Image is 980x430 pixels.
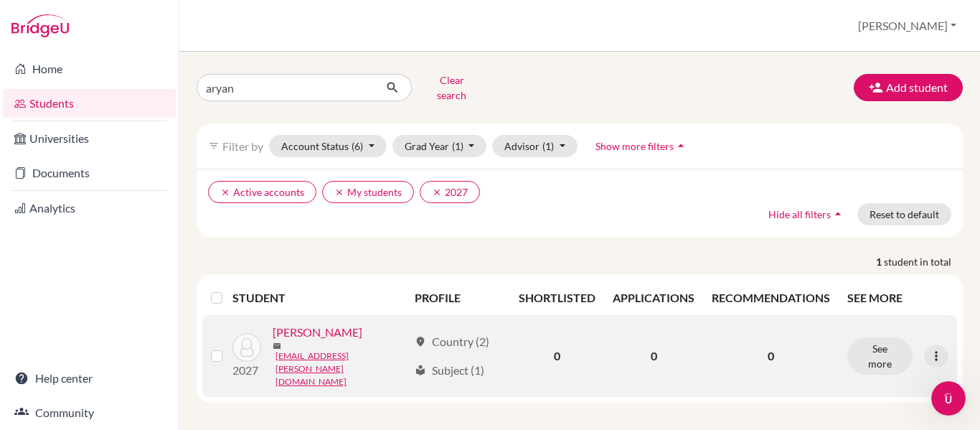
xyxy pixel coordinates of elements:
[412,69,491,106] button: Clear search
[3,194,176,223] a: Analytics
[420,181,480,203] button: clear2027
[510,281,604,315] th: SHORTLISTED
[847,337,913,375] button: See more
[208,140,220,151] i: filter_list
[415,365,426,376] span: local_library
[273,342,281,350] span: mail
[852,12,963,39] button: [PERSON_NAME]
[406,281,511,315] th: PROFILE
[322,181,414,203] button: clearMy students
[232,281,406,315] th: STUDENT
[857,203,951,225] button: Reset to default
[674,139,688,153] i: arrow_drop_up
[492,135,578,157] button: Advisor(1)
[3,398,176,427] a: Community
[220,187,230,197] i: clear
[839,281,957,315] th: SEE MORE
[3,55,176,83] a: Home
[876,254,884,269] strong: 1
[11,14,69,37] img: Bridge-U
[595,140,674,152] span: Show more filters
[756,203,857,225] button: Hide all filtersarrow_drop_up
[884,254,963,269] span: student in total
[415,336,426,347] span: location_on
[232,362,261,379] p: 2027
[831,207,845,221] i: arrow_drop_up
[197,74,374,101] input: Find student by name...
[334,187,344,197] i: clear
[232,333,261,362] img: Daswani, Aryan
[3,89,176,118] a: Students
[604,281,703,315] th: APPLICATIONS
[352,140,363,152] span: (6)
[931,381,966,416] iframe: Intercom live chat
[432,187,442,197] i: clear
[703,281,839,315] th: RECOMMENDATIONS
[392,135,487,157] button: Grad Year(1)
[854,74,963,101] button: Add student
[3,124,176,153] a: Universities
[452,140,463,152] span: (1)
[542,140,554,152] span: (1)
[3,159,176,187] a: Documents
[768,208,831,220] span: Hide all filters
[208,181,316,203] button: clearActive accounts
[269,135,387,157] button: Account Status(6)
[604,315,703,397] td: 0
[273,324,362,341] a: [PERSON_NAME]
[415,362,484,379] div: Subject (1)
[275,350,408,388] a: [EMAIL_ADDRESS][PERSON_NAME][DOMAIN_NAME]
[510,315,604,397] td: 0
[3,364,176,393] a: Help center
[222,139,263,153] span: Filter by
[712,347,830,365] p: 0
[583,135,700,157] button: Show more filtersarrow_drop_up
[415,333,489,350] div: Country (2)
